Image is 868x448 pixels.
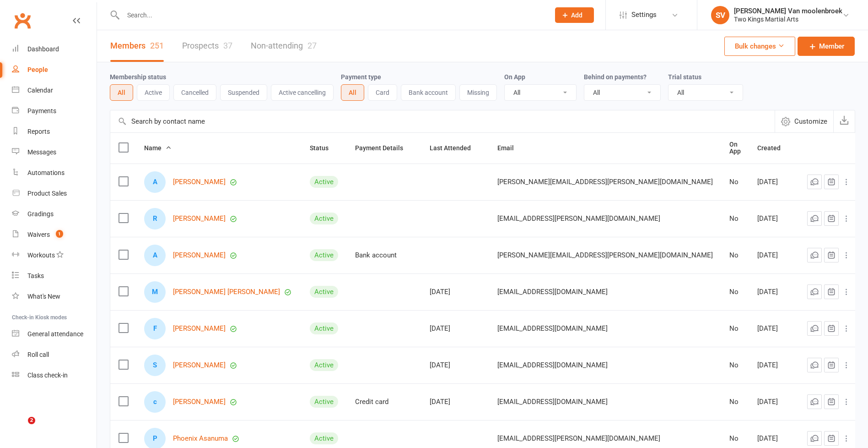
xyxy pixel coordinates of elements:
div: cohen [144,391,166,413]
div: Automations [27,169,65,176]
a: Clubworx [11,9,34,32]
a: [PERSON_NAME] [173,398,226,406]
div: 37 [223,41,232,50]
div: What's New [27,293,60,300]
a: [PERSON_NAME] [173,325,226,333]
a: Waivers 1 [12,224,97,245]
span: [PERSON_NAME][EMAIL_ADDRESS][PERSON_NAME][DOMAIN_NAME] [497,246,713,264]
div: [DATE] [430,361,481,369]
div: [DATE] [757,251,791,259]
div: [DATE] [757,435,791,443]
div: [DATE] [757,361,791,369]
div: Active [310,396,338,408]
button: Active cancelling [271,84,334,101]
div: Active [310,286,338,298]
div: No [729,251,741,259]
div: No [729,435,741,443]
button: Created [757,142,791,153]
div: Axel [144,245,166,266]
div: Active [310,322,338,334]
span: [EMAIL_ADDRESS][PERSON_NAME][DOMAIN_NAME] [497,210,660,227]
a: Class kiosk mode [12,365,97,386]
th: On App [721,133,749,164]
span: [EMAIL_ADDRESS][DOMAIN_NAME] [497,393,608,410]
button: Bulk changes [724,37,795,56]
button: Suspended [220,84,267,101]
div: [DATE] [430,325,481,333]
button: Card [368,84,397,101]
button: Add [555,7,594,23]
a: Calendar [12,80,97,101]
div: No [729,325,741,333]
span: Settings [631,5,657,25]
div: Active [310,213,338,224]
div: Product Sales [27,190,67,197]
a: People [12,60,97,80]
span: Email [497,144,524,152]
button: Customize [775,110,833,132]
a: Members251 [110,30,164,62]
div: Active [310,432,338,444]
span: [EMAIL_ADDRESS][DOMAIN_NAME] [497,356,608,374]
span: [EMAIL_ADDRESS][PERSON_NAME][DOMAIN_NAME] [497,430,660,447]
iframe: Intercom live chat [9,417,31,439]
a: [PERSON_NAME] [PERSON_NAME] [173,288,280,296]
a: Member [798,37,855,56]
a: [PERSON_NAME] [173,178,226,186]
span: 1 [56,230,63,238]
div: Payments [27,107,56,115]
div: [DATE] [757,178,791,186]
div: No [729,288,741,296]
button: Payment Details [355,142,413,153]
a: Roll call [12,344,97,365]
button: Missing [459,84,497,101]
button: Cancelled [173,84,216,101]
div: Mia Rose [144,281,166,303]
a: Payments [12,101,97,121]
button: Bank account [401,84,456,101]
div: Dashboard [27,45,59,53]
button: Name [144,142,172,153]
div: 251 [150,41,164,50]
div: [DATE] [430,288,481,296]
a: Non-attending27 [251,30,317,62]
div: No [729,398,741,406]
span: Created [757,144,791,152]
div: Workouts [27,251,55,259]
span: [PERSON_NAME][EMAIL_ADDRESS][PERSON_NAME][DOMAIN_NAME] [497,173,713,191]
div: [DATE] [757,288,791,296]
div: [DATE] [757,215,791,223]
div: No [729,178,741,186]
div: Class check-in [27,372,68,379]
a: What's New [12,286,97,307]
button: All [110,84,133,101]
div: SV [711,6,729,24]
div: Calendar [27,87,53,94]
button: Last Attended [430,142,481,153]
input: Search by contact name [110,110,775,132]
span: Name [144,144,172,152]
a: Workouts [12,245,97,266]
div: Roll call [27,351,49,358]
a: [PERSON_NAME] [173,215,226,223]
div: [DATE] [430,398,481,406]
label: Trial status [668,73,701,81]
a: Automations [12,163,97,183]
a: [PERSON_NAME] [173,251,226,259]
button: Email [497,142,524,153]
span: Customize [794,116,827,127]
span: Status [310,144,339,152]
div: Reports [27,128,50,135]
span: Payment Details [355,144,413,152]
a: Prospects37 [182,30,232,62]
div: Active [310,359,338,371]
label: On App [504,73,525,81]
a: Reports [12,121,97,142]
a: Messages [12,142,97,163]
label: Membership status [110,73,166,81]
div: Active [310,176,338,188]
label: Behind on payments? [584,73,647,81]
div: Gradings [27,210,54,218]
button: All [341,84,364,101]
button: Active [137,84,170,101]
